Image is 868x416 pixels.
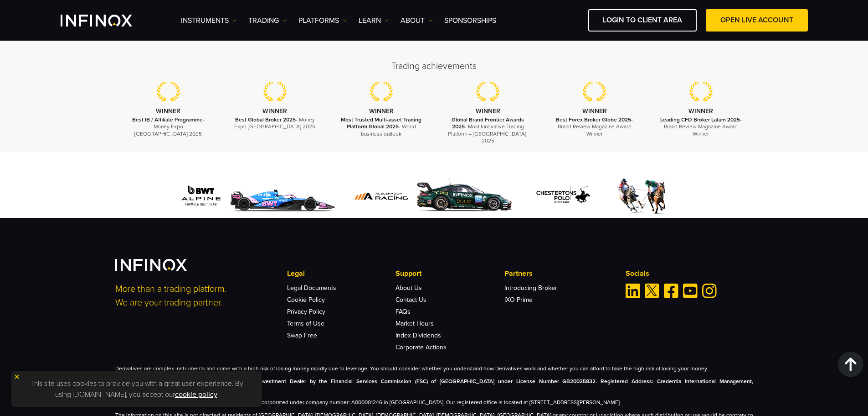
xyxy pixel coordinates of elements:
[645,284,659,298] a: Twitter
[401,15,433,26] a: ABOUT
[156,107,180,115] strong: WINNER
[395,296,426,304] a: Contact Us
[626,284,640,298] a: Linkedin
[16,376,257,402] p: This site uses cookies to provide you with a great user experience. By using [DOMAIN_NAME], you a...
[395,332,441,339] a: Index Dividends
[504,268,613,279] p: Partners
[444,15,496,26] a: SPONSORSHIPS
[339,116,423,137] p: - World business outlook
[588,9,697,32] a: LOGIN TO CLIENT AREA
[115,378,753,393] strong: INFINOX Limited is authorised and regulated as an Investment Dealer by the Financial Services Com...
[395,320,434,327] a: Market Hours
[132,116,203,123] strong: Best IB / Affiliate Programme
[452,116,524,130] strong: Global Brand Frontier Awards 2025
[233,116,317,130] p: - Money Expo [GEOGRAPHIC_DATA] 2025
[287,308,325,316] a: Privacy Policy
[688,107,713,115] strong: WINNER
[395,268,504,279] p: Support
[504,284,557,292] a: Introducing Broker
[660,116,740,123] strong: Leading CFD Broker Latam 2025
[626,268,753,279] p: Socials
[262,107,287,115] strong: WINNER
[706,9,808,32] a: OPEN LIVE ACCOUNT
[175,390,217,399] a: cookie policy
[369,107,394,115] strong: WINNER
[115,60,753,73] h2: Trading achievements
[582,107,607,115] strong: WINNER
[395,284,422,292] a: About Us
[61,15,154,26] a: INFINOX Logo
[446,116,530,144] p: - Most Innovative Trading Platform – [GEOGRAPHIC_DATA], 2025
[664,284,678,298] a: Facebook
[359,15,389,26] a: Learn
[287,284,336,292] a: Legal Documents
[553,116,637,137] p: - Brand Review Magazine Award Winner
[127,116,211,137] p: - Money Expo [GEOGRAPHIC_DATA] 2025
[395,308,411,316] a: FAQs
[287,332,317,339] a: Swap Free
[683,284,698,298] a: Youtube
[181,15,237,26] a: Instruments
[395,343,447,351] a: Corporate Actions
[504,296,533,304] a: IXO Prime
[341,116,421,130] strong: Most Trusted Multi-asset Trading Platform Global 2025
[248,15,287,26] a: TRADING
[556,116,631,123] strong: Best Forex Broker Globe 2025
[287,268,395,279] p: Legal
[235,116,296,123] strong: Best Global Broker 2025
[115,398,753,406] p: INFINOX Global Limited, trading as INFINOX is a company incorporated under company number: A00000...
[14,374,20,380] img: yellow close icon
[298,15,347,26] a: PLATFORMS
[702,284,717,298] a: Instagram
[659,116,743,137] p: - Brand Review Magazine Award Winner
[476,107,500,115] strong: WINNER
[287,296,325,304] a: Cookie Policy
[287,320,324,327] a: Terms of Use
[115,364,753,373] p: Derivatives are complex instruments and come with a high risk of losing money rapidly due to leve...
[115,282,275,310] p: More than a trading platform. We are your trading partner.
